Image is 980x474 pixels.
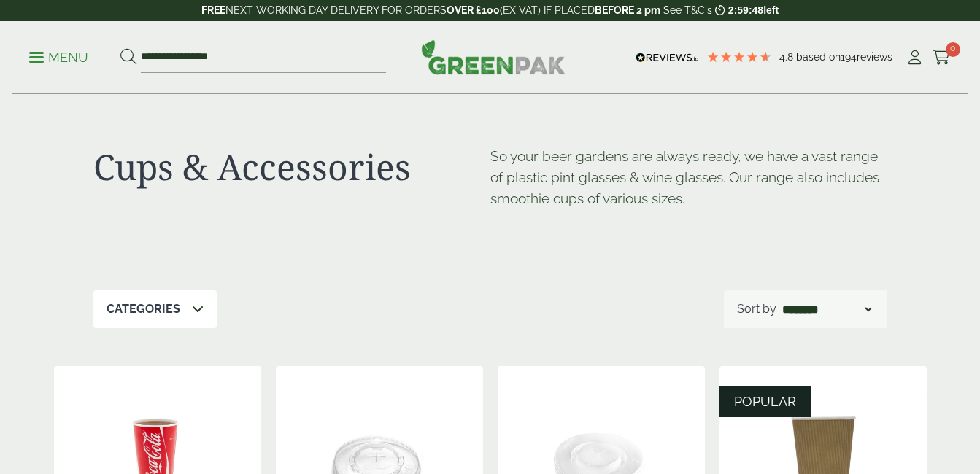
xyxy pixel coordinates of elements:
[841,51,857,63] span: 194
[636,53,699,63] img: REVIEWS.io
[29,49,88,66] p: Menu
[447,4,500,16] strong: OVER £100
[779,51,796,63] span: 4.8
[857,51,892,63] span: reviews
[595,4,660,16] strong: BEFORE 2 pm
[737,300,776,318] p: Sort by
[490,146,887,209] p: So your beer gardens are always ready, we have a vast range of plastic pint glasses & wine glasse...
[93,146,490,188] h1: Cups & Accessories
[201,4,225,16] strong: FREE
[728,4,763,16] span: 2:59:48
[421,39,566,74] img: GreenPak Supplies
[734,394,796,409] span: POPULAR
[933,47,951,69] a: 0
[706,50,772,63] div: 4.78 Stars
[906,50,924,65] i: My Account
[763,4,779,16] span: left
[29,49,88,63] a: Menu
[796,51,841,63] span: Based on
[779,300,874,318] select: Shop order
[663,4,712,16] a: See T&C's
[107,300,180,318] p: Categories
[933,50,951,65] i: Cart
[946,42,960,57] span: 0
